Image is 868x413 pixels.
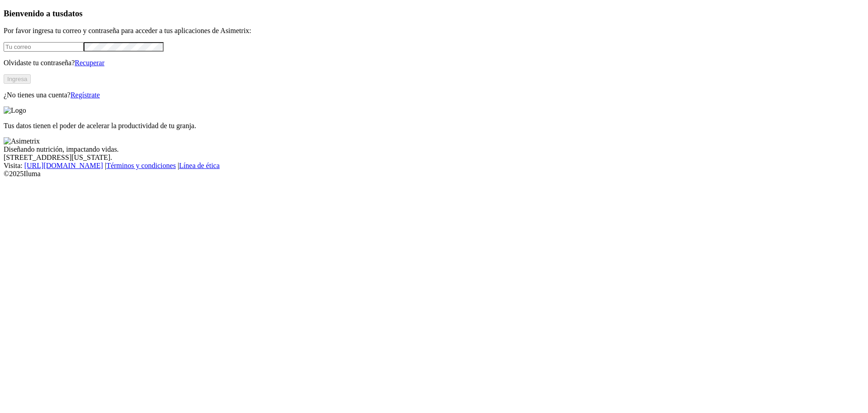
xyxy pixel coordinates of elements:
h3: Bienvenido a tus [4,9,864,19]
span: datos [63,9,83,18]
img: Logo [4,106,26,115]
div: [STREET_ADDRESS][US_STATE]. [4,154,864,162]
div: Diseñando nutrición, impactando vidas. [4,145,864,154]
input: Tu correo [4,42,84,52]
p: Tus datos tienen el poder de acelerar la productividad de tu granja. [4,122,864,130]
img: Asimetrix [4,137,40,145]
a: Términos y condiciones [106,162,176,169]
a: Recuperar [75,59,104,67]
p: ¿No tienes una cuenta? [4,91,864,99]
a: [URL][DOMAIN_NAME] [24,162,103,169]
p: Olvidaste tu contraseña? [4,59,864,67]
p: Por favor ingresa tu correo y contraseña para acceder a tus aplicaciones de Asimetrix: [4,27,864,35]
button: Ingresa [4,74,31,84]
a: Regístrate [71,91,100,99]
a: Línea de ética [179,162,220,169]
div: © 2025 Iluma [4,170,864,178]
div: Visita : | | [4,162,864,170]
